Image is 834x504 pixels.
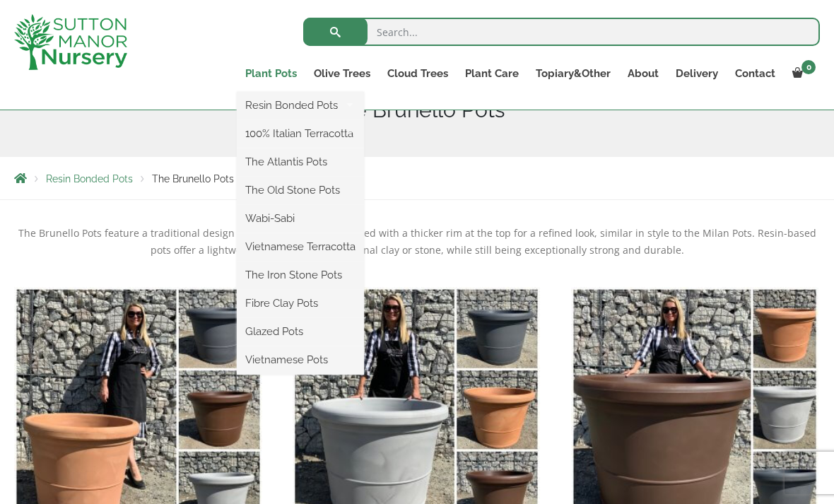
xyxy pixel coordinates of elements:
[667,64,727,83] a: Delivery
[237,349,364,370] a: Vietnamese Pots
[237,321,364,342] a: Glazed Pots
[237,123,364,144] a: 100% Italian Terracotta
[619,64,667,83] a: About
[237,64,305,83] a: Plant Pots
[727,64,784,83] a: Contact
[379,64,457,83] a: Cloud Trees
[305,64,379,83] a: Olive Trees
[784,64,820,83] a: 0
[237,264,364,286] a: The Iron Stone Pots
[14,98,820,123] h1: The Brunello Pots
[14,225,820,259] p: The Brunello Pots feature a traditional design with a modern twist, finished with a thicker rim a...
[46,173,133,184] a: Resin Bonded Pots
[237,293,364,314] a: Fibre Clay Pots
[237,180,364,201] a: The Old Stone Pots
[303,18,820,46] input: Search...
[14,172,820,184] nav: Breadcrumbs
[237,151,364,172] a: The Atlantis Pots
[457,64,527,83] a: Plant Care
[14,14,127,70] img: logo
[237,95,364,116] a: Resin Bonded Pots
[801,60,816,74] span: 0
[527,64,619,83] a: Topiary&Other
[237,208,364,229] a: Wabi-Sabi
[237,236,364,257] a: Vietnamese Terracotta
[152,173,234,184] span: The Brunello Pots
